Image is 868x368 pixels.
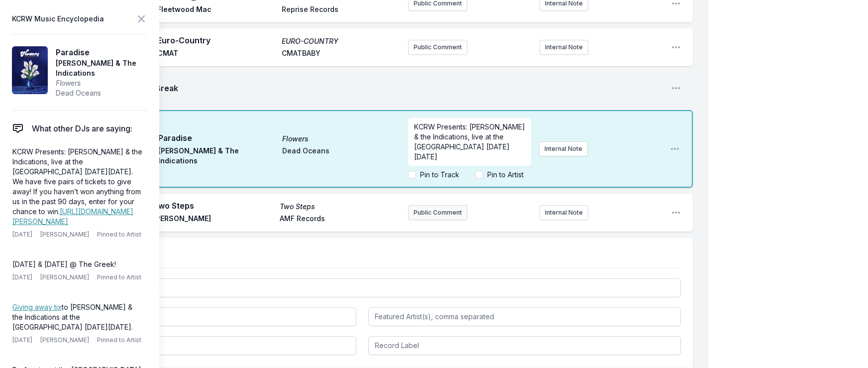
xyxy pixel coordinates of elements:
button: Public Comment [408,40,467,55]
span: Paradise [158,132,276,144]
button: Open playlist item options [671,42,681,52]
span: [PERSON_NAME] [153,214,274,226]
label: Pin to Track [420,170,459,180]
span: Euro-Country [157,34,276,46]
span: Dead Oceans [282,146,400,166]
span: Reprise Records [282,4,400,16]
span: [DATE] [12,336,32,344]
span: Fleetwood Mac [157,4,276,16]
span: Two Steps [280,202,400,212]
button: Public Comment [408,205,467,220]
span: Flowers [56,78,147,88]
p: KCRW Presents: [PERSON_NAME] & the Indications, live at the [GEOGRAPHIC_DATA] [DATE][DATE]. We ha... [12,147,143,227]
button: Open playlist item options [670,144,680,154]
img: Flowers [12,46,48,94]
span: [PERSON_NAME] [40,336,89,344]
span: [DATE] [12,231,32,239]
span: [PERSON_NAME] [40,273,89,281]
span: Break [155,82,663,94]
span: Pinned to Artist [97,273,141,281]
span: [PERSON_NAME] [40,231,89,239]
span: [PERSON_NAME] & The Indications [56,58,147,78]
input: Artist [44,307,356,326]
p: to [PERSON_NAME] & the Indications at the [GEOGRAPHIC_DATA] [DATE][DATE]. [12,302,143,332]
span: EURO-COUNTRY [282,36,400,46]
p: [DATE] & [DATE] @ The Greek! [12,259,143,269]
button: Internal Note [539,141,588,156]
span: AMF Records [280,214,400,226]
button: Internal Note [540,40,588,55]
button: Open playlist item options [671,208,681,218]
a: Giving away tix [12,303,62,311]
span: [PERSON_NAME] & The Indications [158,146,276,166]
span: CMAT [157,48,276,60]
span: KCRW Presents: [PERSON_NAME] & the Indications, live at the [GEOGRAPHIC_DATA] [DATE][DATE] [414,123,527,161]
span: Flowers [282,134,400,144]
input: Track Title [44,278,681,297]
input: Record Label [368,336,681,355]
span: Pinned to Artist [97,231,141,239]
span: Pinned to Artist [97,336,141,344]
label: Pin to Artist [487,170,524,180]
span: KCRW Music Encyclopedia [12,12,104,26]
input: Featured Artist(s), comma separated [368,307,681,326]
button: Open playlist item options [671,83,681,93]
a: [URL][DOMAIN_NAME][PERSON_NAME] [12,207,133,226]
span: What other DJs are saying: [32,123,132,134]
span: Paradise [56,46,147,58]
span: CMATBABY [282,48,400,60]
button: Internal Note [540,205,588,220]
input: Album Title [44,336,356,355]
span: Two Steps [153,200,274,212]
span: [DATE] [12,273,32,281]
span: Dead Oceans [56,88,147,98]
